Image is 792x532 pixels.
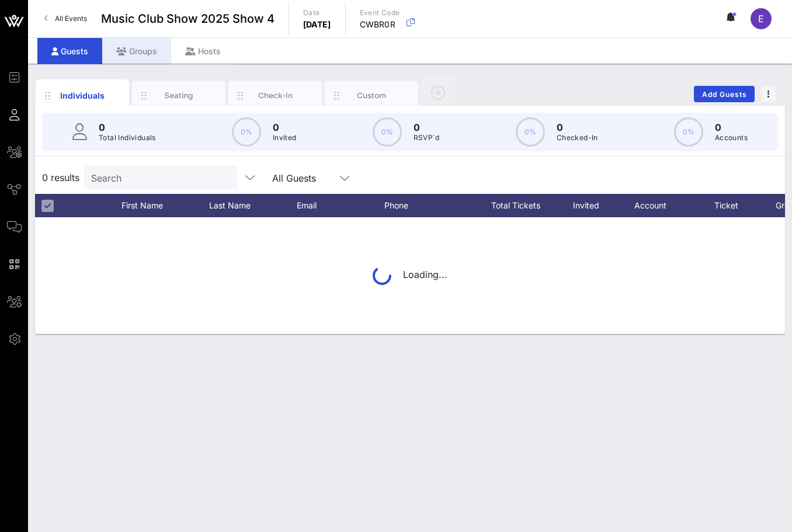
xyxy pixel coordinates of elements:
p: RSVP`d [414,132,440,144]
p: 0 [99,120,156,134]
div: Email [297,194,384,217]
div: Guests [37,38,102,64]
div: Seating [153,90,205,101]
div: Check-In [249,90,301,101]
div: Account [624,194,688,217]
p: 0 [557,120,598,134]
div: Groups [102,38,171,64]
p: Accounts [715,132,748,144]
span: Add Guests [701,90,748,99]
p: Event Code [360,7,400,19]
div: Loading... [373,266,447,285]
div: Custom [346,90,398,101]
a: All Events [37,9,94,28]
p: 0 [273,120,297,134]
div: Last Name [209,194,297,217]
p: Invited [273,132,297,144]
div: Total Tickets [472,194,560,217]
span: All Events [55,14,87,23]
p: Checked-In [557,132,598,144]
p: CWBR0R [360,19,400,30]
span: 0 results [42,171,79,185]
p: Date [303,7,331,19]
div: Invited [560,194,624,217]
p: 0 [414,120,440,134]
div: All Guests [265,166,359,189]
p: Total Individuals [99,132,156,144]
div: Phone [384,194,472,217]
span: Music Club Show 2025 Show 4 [101,10,275,27]
button: Add Guests [694,86,755,102]
div: Hosts [171,38,235,64]
div: Individuals [57,89,109,102]
div: Ticket [688,194,776,217]
p: [DATE] [303,19,331,30]
p: 0 [715,120,748,134]
div: E [751,8,772,29]
div: All Guests [272,173,316,183]
span: E [758,13,764,25]
div: First Name [121,194,209,217]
